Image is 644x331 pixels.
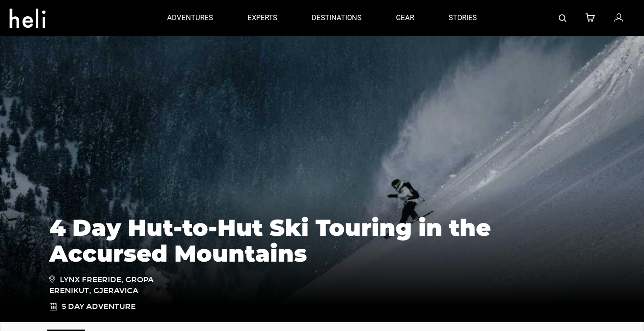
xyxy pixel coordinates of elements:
[559,14,566,22] img: search-bar-icon.svg
[312,13,362,23] p: destinations
[62,301,136,312] span: 5 Day Adventure
[167,13,213,23] p: adventures
[248,13,277,23] p: experts
[49,274,186,297] span: Lynx Freeride, Gropa Erenikut, Gjeravica
[49,215,595,266] h1: 4 Day Hut-to-Hut Ski Touring in the Accursed Mountains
